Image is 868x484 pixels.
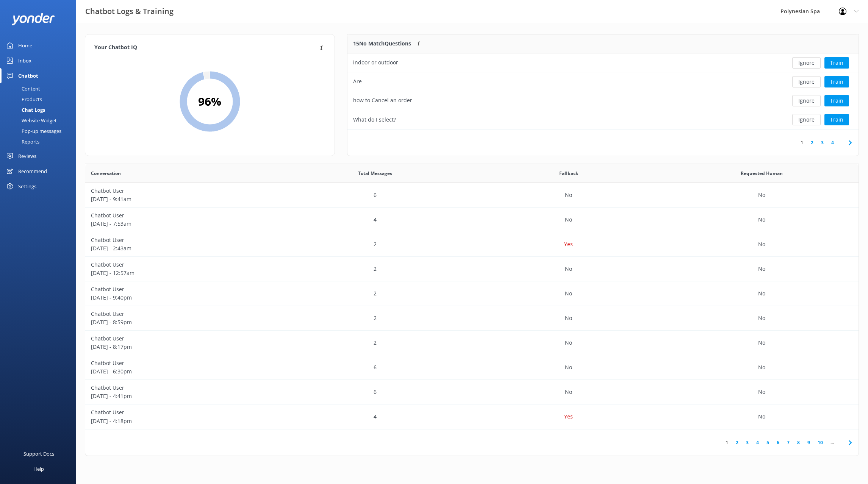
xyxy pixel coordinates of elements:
p: [DATE] - 8:59pm [91,318,273,326]
div: row [85,331,859,355]
div: grid [85,183,859,429]
div: Pop-up messages [5,126,61,136]
p: No [565,314,572,322]
div: Chat Logs [5,105,45,115]
p: No [565,289,572,298]
div: grid [347,53,859,129]
div: Support Docs [23,446,54,461]
p: Chatbot User [91,261,273,269]
span: Requested Human [741,170,783,177]
p: [DATE] - 8:17pm [91,343,273,351]
p: Yes [564,412,573,421]
p: [DATE] - 4:41pm [91,392,273,400]
button: Ignore [792,114,821,125]
div: Reports [5,136,39,147]
a: Website Widget [5,115,76,126]
p: [DATE] - 12:57am [91,269,273,277]
p: No [758,215,765,224]
a: 1 [722,439,732,446]
h3: Chatbot Logs & Training [85,5,174,17]
p: Chatbot User [91,310,273,318]
div: row [85,404,859,429]
p: No [758,265,765,273]
a: 4 [752,439,763,446]
div: row [85,281,859,306]
div: Products [5,94,42,105]
div: row [85,355,859,380]
p: No [758,339,765,347]
span: ... [827,439,838,446]
a: 8 [793,439,804,446]
a: 3 [742,439,752,446]
div: Settings [18,179,36,194]
button: Train [824,76,849,87]
h2: 96 % [198,92,221,111]
a: 2 [807,139,817,146]
p: No [758,191,765,199]
a: 4 [827,139,838,146]
p: Chatbot User [91,236,273,244]
a: 5 [763,439,773,446]
div: row [347,72,859,91]
div: row [85,380,859,404]
p: No [565,265,572,273]
h4: Your Chatbot IQ [94,44,318,52]
p: 4 [374,215,377,224]
p: No [758,412,765,421]
div: row [85,208,859,232]
p: [DATE] - 2:43am [91,244,273,253]
p: 2 [374,314,377,322]
p: Chatbot User [91,334,273,343]
a: Products [5,94,76,105]
p: Chatbot User [91,211,273,220]
a: 1 [797,139,807,146]
div: Home [18,38,32,53]
div: Recommend [18,164,47,179]
div: Website Widget [5,115,57,126]
a: Chat Logs [5,105,76,115]
span: Total Messages [358,170,392,177]
button: Ignore [792,95,821,106]
div: What do I select? [353,116,396,124]
div: row [85,306,859,331]
p: No [565,363,572,372]
p: [DATE] - 9:40pm [91,294,273,302]
div: Reviews [18,148,36,164]
button: Train [824,57,849,69]
p: No [758,240,765,248]
a: 3 [817,139,827,146]
p: [DATE] - 9:41am [91,195,273,203]
p: 6 [374,191,377,199]
div: row [347,110,859,129]
p: [DATE] - 4:18pm [91,417,273,425]
a: 10 [814,439,827,446]
a: Content [5,83,76,94]
span: Conversation [91,170,121,177]
p: 6 [374,363,377,372]
div: Content [5,83,40,94]
div: row [347,91,859,110]
p: 6 [374,388,377,396]
p: Chatbot User [91,187,273,195]
p: 2 [374,339,377,347]
p: Chatbot User [91,285,273,294]
p: Chatbot User [91,359,273,367]
p: No [565,339,572,347]
p: 2 [374,289,377,298]
p: No [758,314,765,322]
button: Train [824,95,849,106]
div: row [85,257,859,281]
p: Yes [564,240,573,248]
p: No [565,215,572,224]
p: Chatbot User [91,408,273,417]
p: No [565,388,572,396]
p: [DATE] - 6:30pm [91,367,273,376]
a: 7 [783,439,793,446]
div: Help [33,461,44,476]
p: [DATE] - 7:53am [91,220,273,228]
p: 4 [374,412,377,421]
p: No [565,191,572,199]
p: 2 [374,240,377,248]
a: 6 [773,439,783,446]
p: No [758,388,765,396]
